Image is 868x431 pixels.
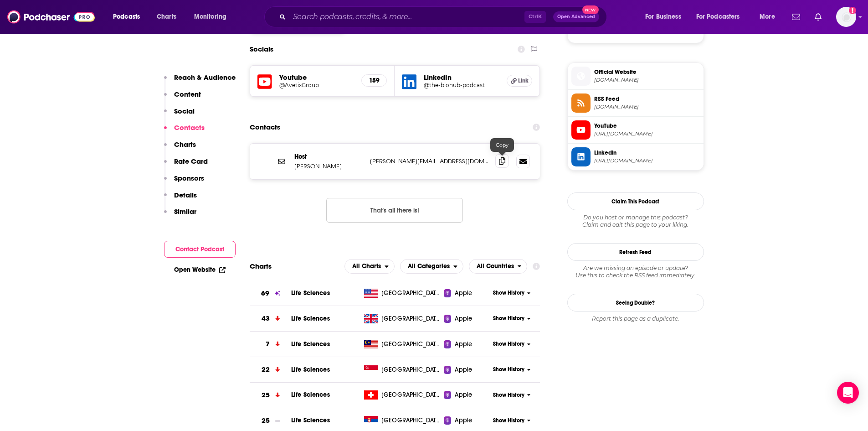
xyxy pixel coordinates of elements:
span: Do you host or manage this podcast? [567,214,704,221]
button: Rate Card [164,157,208,174]
h3: 25 [262,415,270,426]
button: Nothing here. [326,198,463,223]
a: Life Sciences [291,416,330,424]
a: @the-biohub-podcast [424,82,499,88]
p: Charts [174,140,196,149]
a: Charts [151,10,182,24]
span: Linkedin [594,149,700,157]
span: More [760,10,775,23]
div: Copy [490,138,514,152]
h2: Charts [250,262,272,270]
h5: Youtube [279,73,354,82]
button: Show profile menu [836,7,856,27]
span: Ctrl K [524,11,546,23]
button: Refresh Feed [567,243,704,261]
a: Apple [444,390,490,400]
span: All Charts [352,263,381,270]
span: Show History [493,340,524,348]
button: open menu [344,259,395,274]
button: open menu [639,10,693,24]
button: Content [164,90,201,107]
a: Life Sciences [291,315,330,322]
a: Apple [444,340,490,349]
div: Report this page as a duplicate. [567,315,704,322]
div: Claim and edit this page to your liking. [567,214,704,228]
span: Monitoring [194,10,226,23]
span: Show History [493,289,524,297]
a: @AvetixGroup [279,82,354,88]
a: Show notifications dropdown [788,9,804,25]
a: Life Sciences [291,340,330,348]
span: All Categories [408,263,450,270]
span: Apple [455,314,472,323]
a: Linkedin[URL][DOMAIN_NAME] [571,147,700,166]
span: https://www.linkedin.com/company/the-biohub-podcast [594,157,700,164]
a: Open Website [174,266,226,274]
h3: 43 [262,313,270,324]
button: Show History [490,289,534,297]
h3: 25 [262,390,270,400]
div: Are we missing an episode or update? Use this to check the RSS feed immediately. [567,265,704,279]
a: [GEOGRAPHIC_DATA] [360,289,444,298]
h5: 159 [369,77,379,84]
p: [PERSON_NAME] [294,162,363,170]
input: Search podcasts, credits, & more... [289,10,524,24]
a: Link [507,75,532,87]
a: [GEOGRAPHIC_DATA] [360,416,444,425]
img: User Profile [836,7,856,27]
a: Life Sciences [291,391,330,399]
a: 25 [250,383,291,408]
button: Reach & Audience [164,73,236,90]
span: Apple [455,289,472,298]
p: Details [174,191,197,199]
button: Contact Podcast [164,241,236,258]
span: All Countries [477,263,514,270]
h3: 22 [262,364,270,375]
p: Social [174,107,195,115]
a: Apple [444,365,490,374]
a: Official Website[DOMAIN_NAME] [571,67,700,86]
a: Show notifications dropdown [811,9,825,25]
span: Logged in as rachellerussopr [836,7,856,27]
p: Contacts [174,123,205,132]
a: RSS Feed[DOMAIN_NAME] [571,93,700,113]
div: Search podcasts, credits, & more... [273,6,616,27]
a: Life Sciences [291,289,330,297]
button: Show History [490,315,534,322]
p: [PERSON_NAME][EMAIL_ADDRESS][DOMAIN_NAME] [370,157,488,165]
a: YouTube[URL][DOMAIN_NAME] [571,120,700,140]
span: Show History [493,391,524,399]
button: Similar [164,207,196,224]
img: Podchaser - Follow, Share and Rate Podcasts [7,8,95,26]
span: Apple [455,390,472,400]
h3: 7 [266,339,270,349]
p: Sponsors [174,174,204,182]
span: Show History [493,315,524,322]
svg: Add a profile image [849,7,856,14]
span: https://www.youtube.com/@AvetixGroup [594,130,700,137]
span: Podcasts [113,10,140,23]
a: 7 [250,332,291,357]
button: Claim This Podcast [567,192,704,210]
span: Serbia [381,416,441,425]
button: Show History [490,417,534,425]
button: Show History [490,340,534,348]
a: 43 [250,306,291,331]
p: Similar [174,207,196,216]
button: open menu [753,10,786,24]
span: United States [381,289,441,298]
button: open menu [107,10,152,24]
span: podcasters.spotify.com [594,77,700,83]
button: Open AdvancedNew [553,11,599,22]
span: Apple [455,340,472,349]
span: New [582,5,599,14]
button: Show History [490,391,534,399]
a: 69 [250,281,291,306]
h5: LinkedIn [424,73,499,82]
button: Show History [490,366,534,374]
span: Open Advanced [557,15,595,19]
